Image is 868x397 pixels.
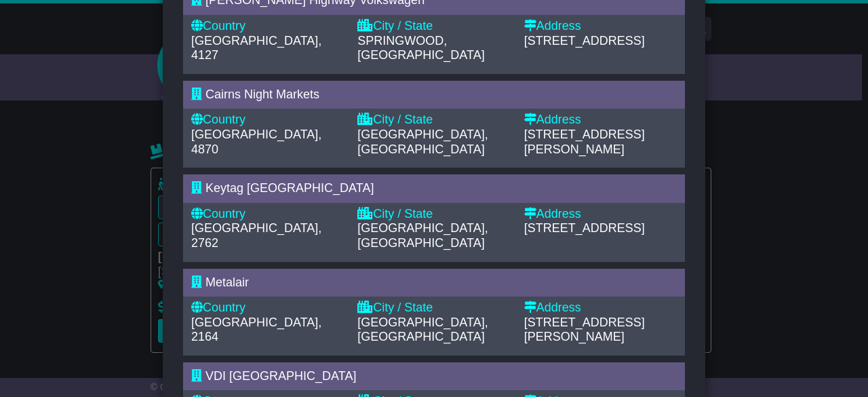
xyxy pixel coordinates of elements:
[524,19,677,34] div: Address
[524,316,645,344] span: [STREET_ADDRESS][PERSON_NAME]
[357,207,510,222] div: City / State
[191,207,344,222] div: Country
[524,113,677,128] div: Address
[191,19,344,34] div: Country
[205,276,249,289] span: Metalair
[205,369,356,383] span: VDI [GEOGRAPHIC_DATA]
[524,301,677,316] div: Address
[205,181,374,195] span: Keytag [GEOGRAPHIC_DATA]
[205,88,319,101] span: Cairns Night Markets
[191,128,321,156] span: [GEOGRAPHIC_DATA], 4870
[357,316,488,344] span: [GEOGRAPHIC_DATA], [GEOGRAPHIC_DATA]
[357,301,510,316] div: City / State
[357,221,488,250] span: [GEOGRAPHIC_DATA], [GEOGRAPHIC_DATA]
[191,113,344,128] div: Country
[191,34,321,62] span: [GEOGRAPHIC_DATA], 4127
[191,301,344,316] div: Country
[524,221,645,235] span: [STREET_ADDRESS]
[357,128,488,156] span: [GEOGRAPHIC_DATA], [GEOGRAPHIC_DATA]
[357,34,484,62] span: SPRINGWOOD, [GEOGRAPHIC_DATA]
[524,128,645,156] span: [STREET_ADDRESS][PERSON_NAME]
[191,316,321,344] span: [GEOGRAPHIC_DATA], 2164
[524,34,645,48] span: [STREET_ADDRESS]
[357,19,510,34] div: City / State
[191,221,321,250] span: [GEOGRAPHIC_DATA], 2762
[524,207,677,222] div: Address
[357,113,510,128] div: City / State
